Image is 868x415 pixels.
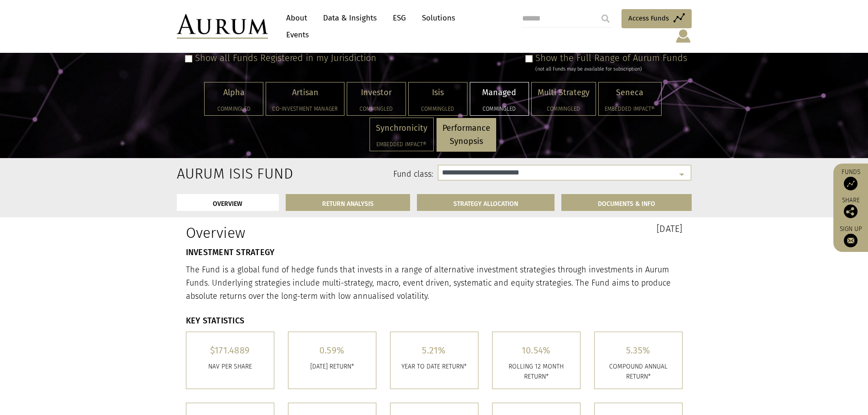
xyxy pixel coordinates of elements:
[397,362,471,372] p: YEAR TO DATE RETURN*
[417,10,460,26] a: Solutions
[177,165,251,182] h2: Aurum Isis Fund
[621,9,692,28] a: Access Funds
[601,346,675,355] h5: 5.35%
[441,224,683,233] h3: [DATE]
[282,26,309,43] a: Events
[186,247,275,257] strong: INVESTMENT STRATEGY
[353,106,400,112] h5: Commingled
[596,10,615,28] input: Submit
[272,86,338,99] p: Artisan
[838,197,863,218] div: Share
[628,13,669,24] span: Access Funds
[295,362,369,372] p: [DATE] RETURN*
[442,122,490,148] p: Performance Synopsis
[211,106,257,112] h5: Commingled
[844,234,858,247] img: Sign up to our newsletter
[838,225,863,247] a: Sign up
[601,362,675,382] p: COMPOUND ANNUAL RETURN*
[415,106,461,112] h5: Commingled
[211,86,257,99] p: Alpha
[295,346,369,355] h5: 0.59%
[538,106,590,112] h5: Commingled
[417,194,555,211] a: STRATEGY ALLOCATION
[376,122,427,135] p: Synchronicity
[605,86,655,99] p: Seneca
[186,224,427,241] h1: Overview
[193,362,267,372] p: Nav per share
[282,10,312,26] a: About
[353,86,400,99] p: Investor
[272,106,338,112] h5: Co-investment Manager
[376,142,427,147] h5: Embedded Impact®
[177,14,268,39] img: Aurum
[195,52,376,63] label: Show all Funds Registered in my Jurisdiction
[186,316,245,326] strong: KEY STATISTICS
[499,362,573,382] p: ROLLING 12 MONTH RETURN*
[535,52,687,63] label: Show the Full Range of Aurum Funds
[186,263,683,302] p: The Fund is a global fund of hedge funds that invests in a range of alternative investment strate...
[415,86,461,99] p: Isis
[605,106,655,112] h5: Embedded Impact®
[318,10,381,26] a: Data & Insights
[535,65,687,73] div: (not all Funds may be available for subscription)
[265,169,434,180] label: Fund class:
[838,168,863,190] a: Funds
[844,177,858,190] img: Access Funds
[193,346,267,355] h5: $171.4889
[675,28,692,44] img: account-icon.svg
[286,194,410,211] a: RETURN ANALYSIS
[844,205,858,218] img: Share this post
[561,194,692,211] a: DOCUMENTS & INFO
[476,106,523,112] h5: Commingled
[538,86,590,99] p: Multi Strategy
[388,10,411,26] a: ESG
[499,346,573,355] h5: 10.54%
[397,346,471,355] h5: 5.21%
[476,86,523,99] p: Managed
